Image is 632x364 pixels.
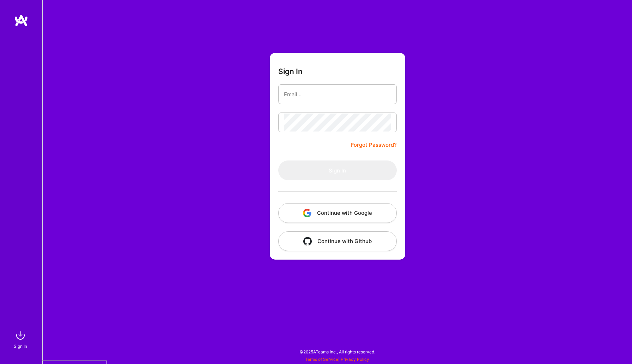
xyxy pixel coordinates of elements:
[305,357,338,362] a: Terms of Service
[14,14,28,27] img: logo
[278,67,303,76] h3: Sign In
[303,237,312,245] img: icon
[284,85,391,103] input: Email...
[351,141,397,149] a: Forgot Password?
[278,231,397,251] button: Continue with Github
[42,343,632,360] div: © 2025 ATeams Inc., All rights reserved.
[13,328,28,342] img: sign in
[303,209,311,217] img: icon
[305,357,369,362] span: |
[278,160,397,180] button: Sign In
[15,328,28,350] a: sign inSign In
[278,203,397,223] button: Continue with Google
[14,342,27,350] div: Sign In
[341,357,369,362] a: Privacy Policy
